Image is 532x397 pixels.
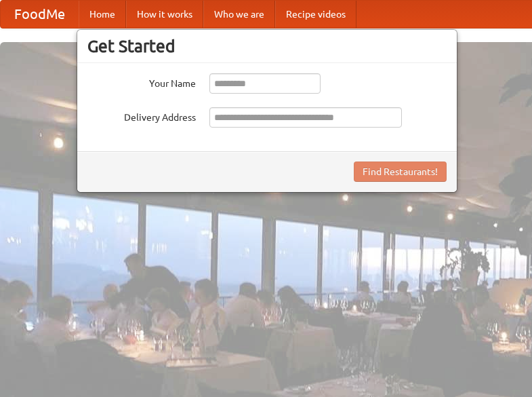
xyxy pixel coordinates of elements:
[203,1,275,28] a: Who we are
[1,1,79,28] a: FoodMe
[275,1,356,28] a: Recipe videos
[126,1,203,28] a: How it works
[79,1,126,28] a: Home
[87,107,196,124] label: Delivery Address
[87,36,447,56] h3: Get Started
[354,162,447,182] button: Find Restaurants!
[87,73,196,90] label: Your Name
